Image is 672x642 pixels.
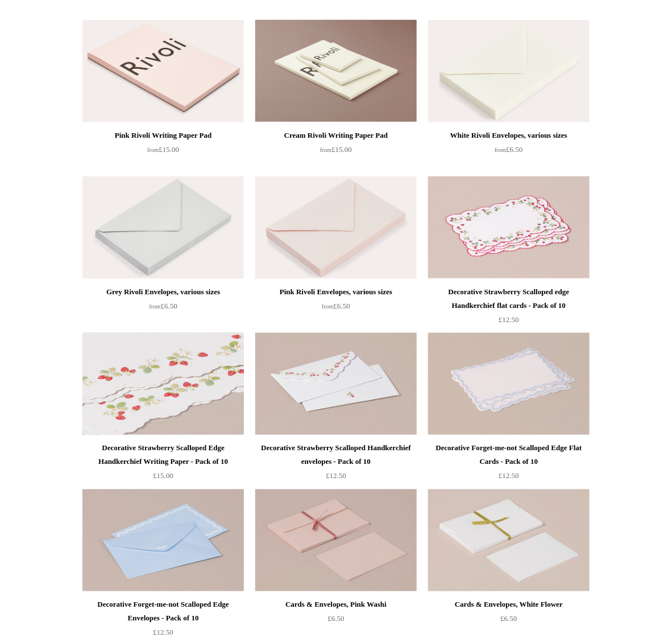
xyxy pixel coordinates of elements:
a: Decorative Forget-me-not Scalloped Edge Envelopes - Pack of 10 Decorative Forget-me-not Scalloped... [82,489,244,592]
a: Pink Rivoli Envelopes, various sizes from£6.50 [255,285,417,332]
span: £12.50 [499,315,519,324]
a: Decorative Strawberry Scalloped Edge Handkerchief Writing Paper - Pack of 10 Decorative Strawberr... [82,333,244,435]
a: White Rivoli Envelopes, various sizes from£6.50 [428,129,590,175]
img: Grey Rivoli Envelopes, various sizes [82,176,244,279]
span: £15.00 [147,145,179,154]
div: Decorative Strawberry Scalloped Edge Handkerchief Writing Paper - Pack of 10 [85,442,241,469]
img: Pink Rivoli Writing Paper Pad [82,20,244,122]
span: £12.50 [499,472,519,480]
span: from [322,303,333,310]
a: Pink Rivoli Writing Paper Pad from£15.00 [82,129,244,175]
div: Decorative Forget-me-not Scalloped Edge Flat Cards - Pack of 10 [431,442,587,469]
span: from [320,147,331,153]
div: Decorative Strawberry Scalloped edge Handkerchief flat cards - Pack of 10 [431,285,587,312]
span: from [495,147,506,153]
div: White Rivoli Envelopes, various sizes [431,129,587,142]
span: £6.50 [500,615,517,623]
div: Grey Rivoli Envelopes, various sizes [85,285,241,299]
img: Decorative Strawberry Scalloped edge Handkerchief flat cards - Pack of 10 [428,176,590,279]
a: Decorative Strawberry Scalloped Handkerchief envelopes - Pack of 10 Decorative Strawberry Scallop... [255,333,417,435]
a: Pink Rivoli Envelopes, various sizes Pink Rivoli Envelopes, various sizes [255,176,417,279]
a: Cards & Envelopes, Pink Washi Cards & Envelopes, Pink Washi [255,489,417,592]
a: Cream Rivoli Writing Paper Pad from£15.00 [255,129,417,175]
a: Decorative Forget-me-not Scalloped Edge Flat Cards - Pack of 10 Decorative Forget-me-not Scallope... [428,333,590,435]
img: Decorative Forget-me-not Scalloped Edge Envelopes - Pack of 10 [82,489,244,592]
div: Pink Rivoli Envelopes, various sizes [258,285,414,299]
span: £15.00 [153,472,173,480]
span: £15.00 [320,145,352,154]
a: Cards & Envelopes, White Flower Cards & Envelopes, White Flower [428,489,590,592]
div: Cards & Envelopes, Pink Washi [258,598,414,612]
span: from [147,147,159,153]
a: Decorative Strawberry Scalloped Edge Handkerchief Writing Paper - Pack of 10 £15.00 [82,442,244,488]
span: £6.50 [149,302,177,310]
img: Pink Rivoli Envelopes, various sizes [255,176,417,279]
span: £6.50 [495,145,522,154]
a: Grey Rivoli Envelopes, various sizes Grey Rivoli Envelopes, various sizes [82,176,244,279]
img: Decorative Forget-me-not Scalloped Edge Flat Cards - Pack of 10 [428,333,590,435]
a: Decorative Strawberry Scalloped Handkerchief envelopes - Pack of 10 £12.50 [255,442,417,488]
span: £12.50 [326,472,346,480]
img: White Rivoli Envelopes, various sizes [428,20,590,122]
div: Pink Rivoli Writing Paper Pad [85,129,241,142]
a: Cream Rivoli Writing Paper Pad Cream Rivoli Writing Paper Pad [255,20,417,122]
img: Decorative Strawberry Scalloped Handkerchief envelopes - Pack of 10 [255,333,417,435]
div: Decorative Forget-me-not Scalloped Edge Envelopes - Pack of 10 [85,598,241,625]
a: Pink Rivoli Writing Paper Pad Pink Rivoli Writing Paper Pad [82,20,244,122]
a: Decorative Strawberry Scalloped edge Handkerchief flat cards - Pack of 10 Decorative Strawberry S... [428,176,590,279]
img: Cream Rivoli Writing Paper Pad [255,20,417,122]
div: Cards & Envelopes, White Flower [431,598,587,612]
a: Grey Rivoli Envelopes, various sizes from£6.50 [82,285,244,332]
span: £6.50 [322,302,350,310]
div: Cream Rivoli Writing Paper Pad [258,129,414,142]
div: Decorative Strawberry Scalloped Handkerchief envelopes - Pack of 10 [258,442,414,469]
img: Cards & Envelopes, Pink Washi [255,489,417,592]
span: £12.50 [153,628,173,637]
span: £6.50 [327,615,344,623]
img: Decorative Strawberry Scalloped Edge Handkerchief Writing Paper - Pack of 10 [82,333,244,435]
img: Cards & Envelopes, White Flower [428,489,590,592]
span: from [149,303,160,310]
a: Decorative Forget-me-not Scalloped Edge Flat Cards - Pack of 10 £12.50 [428,442,590,488]
a: Decorative Strawberry Scalloped edge Handkerchief flat cards - Pack of 10 £12.50 [428,285,590,332]
a: White Rivoli Envelopes, various sizes White Rivoli Envelopes, various sizes [428,20,590,122]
